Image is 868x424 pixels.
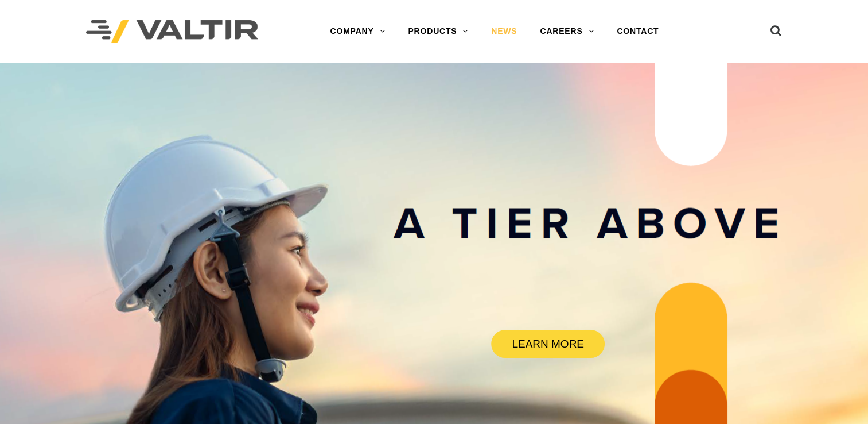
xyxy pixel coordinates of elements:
a: CAREERS [528,20,605,43]
a: NEWS [480,20,528,43]
img: Valtir [86,20,258,44]
a: PRODUCTS [396,20,480,43]
a: CONTACT [605,20,670,43]
a: COMPANY [318,20,396,43]
a: LEARN MORE [491,330,605,358]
